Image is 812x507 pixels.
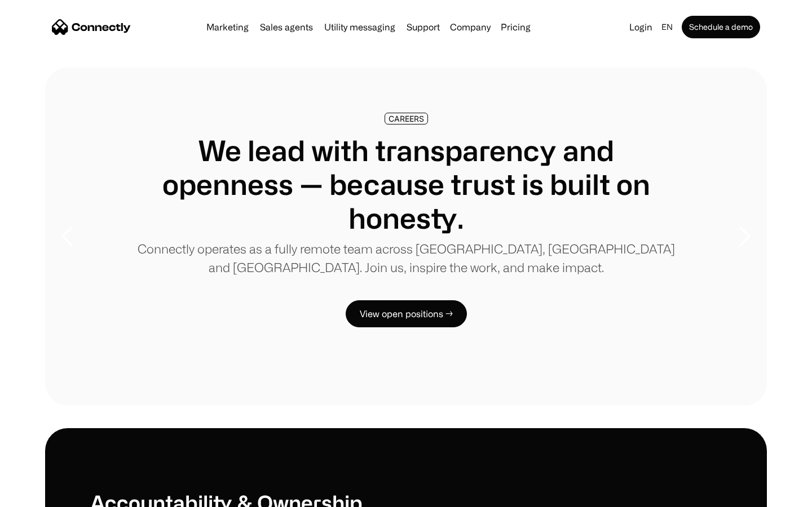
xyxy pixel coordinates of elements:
div: Company [450,19,491,35]
a: Support [402,23,444,32]
div: CAREERS [389,114,424,123]
aside: Language selected: English [11,486,68,503]
div: en [661,19,673,35]
h1: We lead with transparency and openness — because trust is built on honesty. [135,134,677,235]
a: Schedule a demo [682,16,760,38]
p: Connectly operates as a fully remote team across [GEOGRAPHIC_DATA], [GEOGRAPHIC_DATA] and [GEOGRA... [135,239,677,277]
a: View open positions → [346,300,467,327]
a: Utility messaging [320,23,400,32]
a: Login [625,19,657,35]
a: Marketing [202,23,253,32]
a: Sales agents [255,23,317,32]
a: Pricing [496,23,535,32]
ul: Language list [23,487,68,503]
